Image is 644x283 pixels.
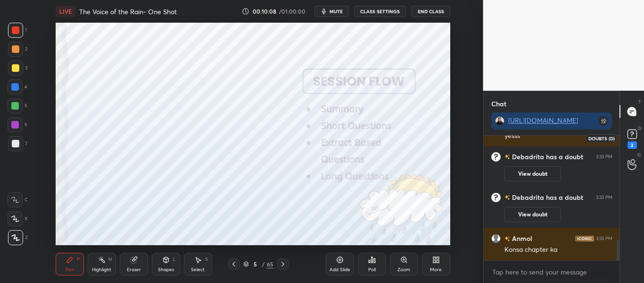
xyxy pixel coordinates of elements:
[8,23,27,38] div: 1
[596,154,612,160] div: 3:33 PM
[77,257,80,262] div: P
[638,125,641,132] p: D
[638,98,641,105] p: T
[205,257,208,262] div: S
[510,153,544,161] h6: Debadrita
[262,261,265,267] div: /
[504,207,561,222] button: View doubt
[504,236,510,241] img: no-rating-badge.077c3623.svg
[173,257,176,262] div: L
[108,257,112,262] div: H
[8,98,27,113] div: 5
[397,267,410,272] div: Zoom
[495,116,504,126] img: 6783db07291b471096590914f250cd27.jpg
[510,193,544,202] h6: Debadrita
[8,211,28,226] div: X
[504,153,510,161] img: no-rating-badge.077c3623.svg
[510,233,532,243] h6: Anmol
[504,193,510,202] img: no-rating-badge.077c3623.svg
[330,267,350,272] div: Add Slide
[191,267,205,272] div: Select
[8,117,27,132] div: 6
[504,245,612,255] div: Konsa chapter ka
[504,131,612,141] div: yesss
[544,193,583,202] span: has a doubt
[504,166,561,181] button: View doubt
[66,267,74,272] div: Pen
[508,116,578,125] a: [URL][DOMAIN_NAME]
[596,195,612,200] div: 3:33 PM
[544,153,583,161] span: has a doubt
[127,267,141,272] div: Eraser
[8,136,27,151] div: 7
[637,151,641,158] p: G
[8,192,28,207] div: C
[491,234,501,243] img: default.png
[596,236,612,241] div: 3:33 PM
[158,267,174,272] div: Shapes
[8,60,27,76] div: 3
[330,8,343,15] span: mute
[8,79,27,94] div: 4
[8,230,28,245] div: Z
[484,91,514,116] p: Chat
[627,141,637,149] div: 2
[354,6,406,17] button: CLASS SETTINGS
[430,267,442,272] div: More
[484,136,620,260] div: grid
[267,260,273,268] div: 65
[412,6,450,17] button: End Class
[251,261,260,267] div: 5
[368,267,376,272] div: Poll
[92,267,111,272] div: Highlight
[314,6,348,17] button: mute
[79,7,177,16] h4: The Voice of the Rain- One Shot
[56,6,75,17] div: LIVE
[575,236,594,241] img: iconic-dark.1390631f.png
[8,42,27,57] div: 2
[586,134,617,143] div: Doubts (D)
